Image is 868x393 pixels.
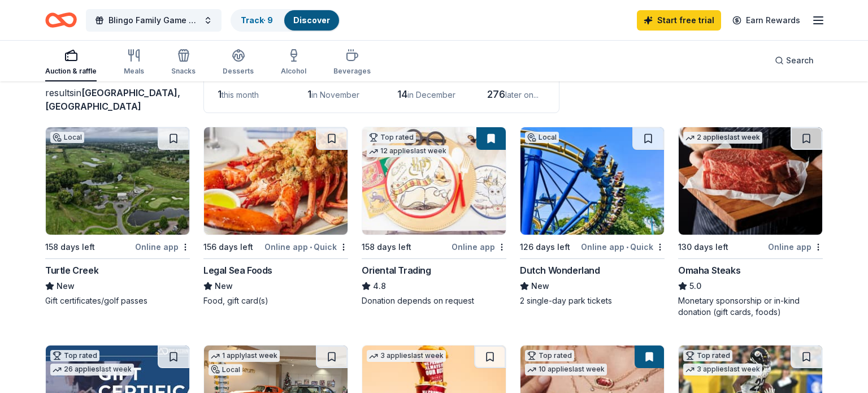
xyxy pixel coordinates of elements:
button: Desserts [223,44,254,81]
span: • [626,243,628,252]
div: results [45,86,190,113]
div: Online app Quick [264,240,348,254]
div: 3 applies last week [683,364,762,375]
div: Local [50,132,84,143]
a: Track· 9 [241,15,273,25]
button: Alcohol [281,44,306,81]
span: 276 [487,88,505,100]
a: Discover [293,15,330,25]
div: 10 applies last week [525,364,607,375]
span: 1 [218,88,222,100]
div: Local [525,132,559,143]
div: 156 days left [203,240,253,254]
div: 158 days left [362,240,411,254]
span: New [531,279,549,293]
a: Image for Dutch WonderlandLocal126 days leftOnline app•QuickDutch WonderlandNew2 single-day park ... [520,127,665,306]
div: Turtle Creek [45,264,98,277]
a: Start free trial [637,10,721,31]
a: Home [45,7,77,33]
span: 5.0 [689,279,701,293]
div: 130 days left [678,240,728,254]
div: Snacks [171,67,196,76]
span: [GEOGRAPHIC_DATA], [GEOGRAPHIC_DATA] [45,87,180,112]
img: Image for Oriental Trading [362,127,506,235]
span: 14 [397,88,407,100]
a: Image for Omaha Steaks 2 applieslast week130 days leftOnline appOmaha Steaks5.0Monetary sponsorsh... [678,127,823,318]
span: New [57,279,75,293]
div: 1 apply last week [209,350,280,362]
a: Image for Legal Sea Foods156 days leftOnline app•QuickLegal Sea FoodsNewFood, gift card(s) [203,127,348,306]
span: Search [786,54,814,67]
div: Dutch Wonderland [520,264,600,277]
span: in [45,87,180,112]
span: later on... [505,90,539,100]
div: 2 single-day park tickets [520,295,665,306]
div: Top rated [367,132,416,143]
div: Online app [452,240,506,254]
div: Online app [135,240,190,254]
span: 1 [307,88,311,100]
div: Desserts [223,67,254,76]
div: Beverages [333,67,371,76]
div: Top rated [50,350,99,361]
button: Auction & raffle [45,44,97,81]
div: Monetary sponsorship or in-kind donation (gift cards, foods) [678,295,823,318]
a: Earn Rewards [726,10,807,31]
button: Snacks [171,44,196,81]
img: Image for Omaha Steaks [679,127,822,235]
div: 26 applies last week [50,364,134,375]
img: Image for Dutch Wonderland [520,127,664,235]
div: 158 days left [45,240,95,254]
button: Blingo Family Game Night [86,9,222,32]
div: Alcohol [281,67,306,76]
div: Online app Quick [581,240,665,254]
button: Beverages [333,44,371,81]
button: Track· 9Discover [231,9,340,32]
div: Top rated [525,350,574,361]
div: Donation depends on request [362,295,506,306]
div: 126 days left [520,240,570,254]
div: 12 applies last week [367,145,449,157]
a: Image for Turtle CreekLocal158 days leftOnline appTurtle CreekNewGift certificates/golf passes [45,127,190,306]
div: Gift certificates/golf passes [45,295,190,306]
span: in December [407,90,455,100]
a: Image for Oriental TradingTop rated12 applieslast week158 days leftOnline appOriental Trading4.8D... [362,127,506,306]
span: 4.8 [373,279,386,293]
span: this month [222,90,259,100]
div: Local [209,364,242,375]
span: • [310,243,312,252]
div: Online app [768,240,823,254]
div: Auction & raffle [45,67,97,76]
div: 2 applies last week [683,132,762,144]
img: Image for Turtle Creek [46,127,189,235]
button: Meals [124,44,144,81]
div: Meals [124,67,144,76]
img: Image for Legal Sea Foods [204,127,348,235]
div: Top rated [683,350,732,361]
div: Food, gift card(s) [203,295,348,306]
span: Blingo Family Game Night [108,14,199,27]
div: Oriental Trading [362,264,431,277]
div: Omaha Steaks [678,264,740,277]
span: in November [311,90,359,100]
button: Search [766,49,823,72]
div: Legal Sea Foods [203,264,272,277]
span: New [215,279,233,293]
div: 3 applies last week [367,350,446,362]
